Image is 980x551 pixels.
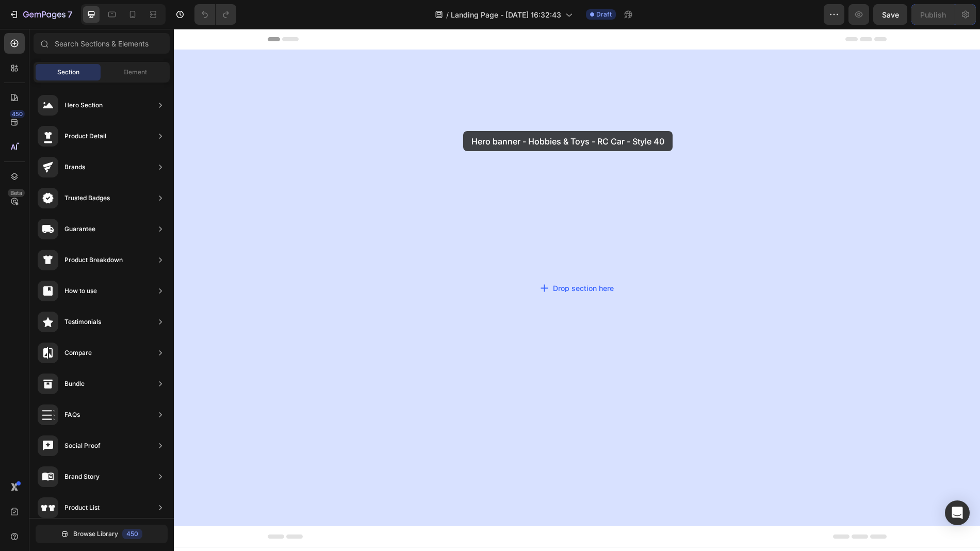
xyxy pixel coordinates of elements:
[64,286,97,296] div: How to use
[64,317,101,327] div: Testimonials
[873,4,907,25] button: Save
[64,224,95,234] div: Guarantee
[64,503,100,513] div: Product List
[64,255,123,265] div: Product Breakdown
[122,529,142,539] div: 450
[174,29,980,551] iframe: Design area
[64,379,85,389] div: Bundle
[64,472,100,482] div: Brand Story
[64,162,85,172] div: Brands
[379,254,440,265] div: Drop section here
[34,33,170,54] input: Search Sections & Elements
[64,410,80,420] div: FAQs
[596,10,612,19] span: Draft
[64,100,103,110] div: Hero Section
[194,4,236,25] div: Undo/Redo
[446,9,449,20] span: /
[10,110,25,118] div: 450
[64,193,110,203] div: Trusted Badges
[64,348,92,358] div: Compare
[123,68,147,77] span: Element
[64,131,106,141] div: Product Detail
[68,8,72,21] p: 7
[882,10,899,19] span: Save
[8,189,25,197] div: Beta
[911,4,955,25] button: Publish
[4,4,77,25] button: 7
[73,529,118,539] span: Browse Library
[451,9,561,20] span: Landing Page - [DATE] 16:32:43
[36,525,168,543] button: Browse Library450
[945,500,970,525] div: Open Intercom Messenger
[57,68,79,77] span: Section
[920,9,946,20] div: Publish
[64,441,101,451] div: Social Proof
